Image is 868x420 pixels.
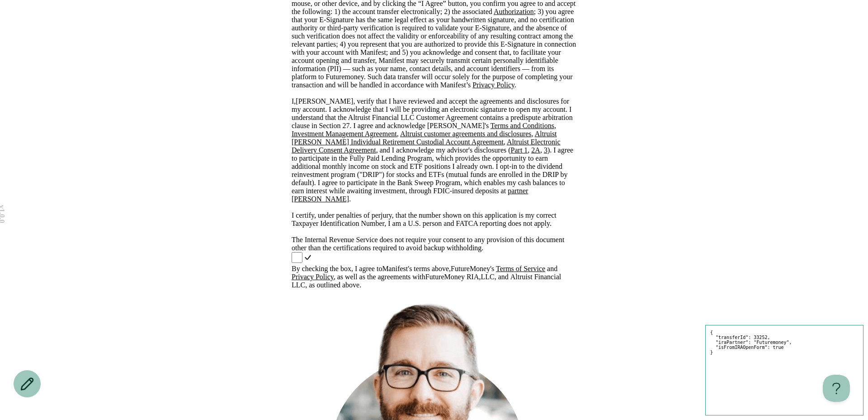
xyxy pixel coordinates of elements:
[496,265,545,272] a: Terms of Service
[292,130,397,138] a: Investment Management Agreement
[544,146,547,154] a: 3
[511,146,528,154] a: Part 1
[481,273,494,281] strong: LLC
[494,8,534,15] a: Authorization
[400,130,532,138] a: Altruist customer agreements and disclosures
[382,265,408,272] strong: Manifest
[705,325,863,415] pre: { "transferId": 33252, "iraPartner": "Futuremoney", "isFromIRAOpenForm": true }
[292,273,334,281] a: Privacy Policy
[292,130,557,146] a: Altruist [PERSON_NAME] Individual Retirement Custodial Account Agreement
[425,273,479,281] strong: FutureMoney RIA
[292,187,528,203] a: partner [PERSON_NAME]
[292,138,561,154] a: Altruist Electronic Delivery Consent Agreement
[451,265,490,272] strong: FutureMoney
[823,375,850,402] iframe: Help Scout Beacon - Open
[292,265,561,289] span: By checking the box, I agree to 's terms above, 's and , as well as the agreements with , , and ,...
[531,146,540,154] a: 2A
[472,81,514,89] a: Privacy Policy
[292,273,561,289] strong: Altruist Financial LLC
[491,122,554,129] a: Terms and Conditions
